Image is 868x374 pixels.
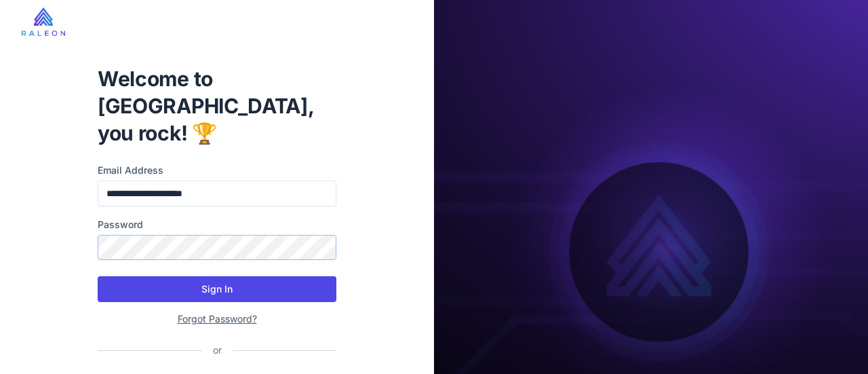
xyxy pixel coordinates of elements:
[98,65,336,147] h1: Welcome to [GEOGRAPHIC_DATA], you rock! 🏆
[22,7,65,36] img: raleon-logo-whitebg.9aac0268.jpg
[178,313,257,324] a: Forgot Password?
[202,343,233,358] div: or
[98,276,336,302] button: Sign In
[98,217,336,232] label: Password
[98,163,336,178] label: Email Address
